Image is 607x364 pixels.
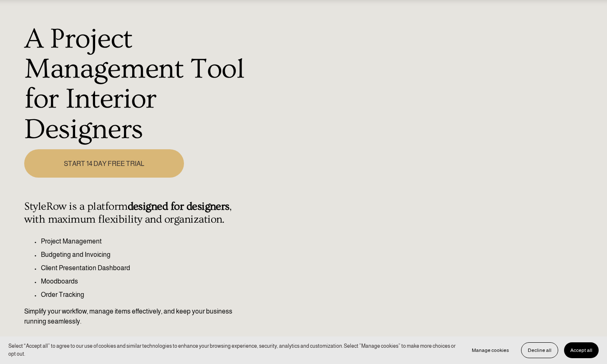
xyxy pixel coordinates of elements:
span: Accept all [570,347,592,353]
span: Manage cookies [472,347,509,353]
a: START 14 DAY FREE TRIAL [24,149,184,178]
h4: StyleRow is a platform , with maximum flexibility and organization. [24,200,254,226]
button: Accept all [564,342,599,358]
p: Client Presentation Dashboard [41,263,254,273]
span: Decline all [528,347,552,353]
p: Moodboards [41,276,254,286]
button: Manage cookies [466,342,515,358]
p: Select “Accept all” to agree to our use of cookies and similar technologies to enhance your brows... [8,342,457,358]
strong: designed for designers [128,200,229,213]
p: Budgeting and Invoicing [41,250,254,260]
button: Decline all [521,342,558,358]
p: Project Management [41,236,254,246]
p: Simplify your workflow, manage items effectively, and keep your business running seamlessly. [24,306,254,326]
h1: A Project Management Tool for Interior Designers [24,24,254,145]
p: Order Tracking [41,290,254,300]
